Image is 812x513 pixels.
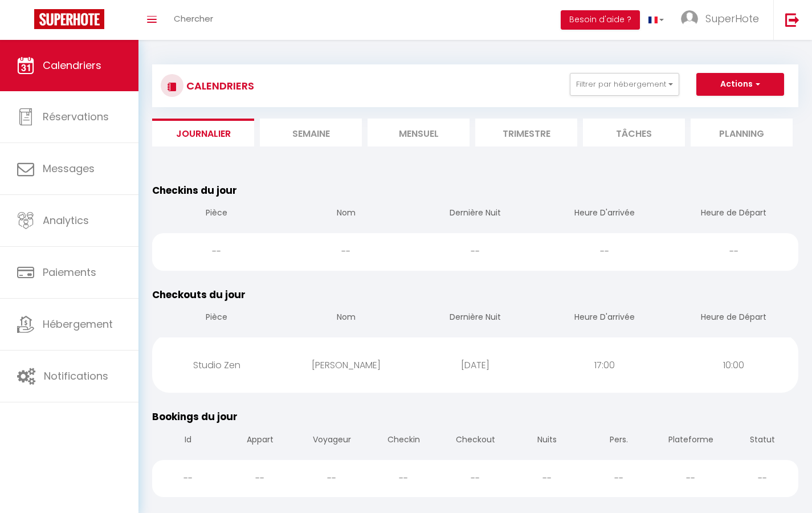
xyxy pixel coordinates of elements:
[43,58,101,72] span: Calendriers
[540,233,669,270] div: --
[540,198,669,230] th: Heure D'arrivée
[439,425,511,457] th: Checkout
[281,302,411,335] th: Nom
[705,11,759,26] span: SuperHote
[669,198,798,230] th: Heure de Départ
[727,460,798,497] div: --
[183,73,254,99] h3: CALENDRIERS
[439,460,511,497] div: --
[368,119,470,146] li: Mensuel
[152,184,237,197] span: Checkins du jour
[583,425,655,457] th: Pers.
[296,425,368,457] th: Voyageur
[570,73,679,96] button: Filtrer par hébergement
[411,302,540,335] th: Dernière Nuit
[152,347,281,384] div: Studio Zen
[511,460,583,497] div: --
[281,198,411,230] th: Nom
[224,460,296,497] div: --
[43,317,113,331] span: Hébergement
[296,460,368,497] div: --
[669,302,798,335] th: Heure de Départ
[174,13,213,25] span: Chercher
[43,265,96,279] span: Paiements
[224,425,296,457] th: Appart
[368,460,439,497] div: --
[669,347,798,384] div: 10:00
[681,10,698,27] img: ...
[152,198,281,230] th: Pièce
[43,109,109,124] span: Réservations
[152,119,254,146] li: Journalier
[9,5,43,39] button: Ouvrir le widget de chat LiveChat
[43,161,95,176] span: Messages
[583,119,685,146] li: Tâches
[540,347,669,384] div: 17:00
[281,347,411,384] div: [PERSON_NAME]
[152,460,224,497] div: --
[727,425,798,457] th: Statut
[561,10,640,30] button: Besoin d'aide ?
[43,213,89,227] span: Analytics
[152,410,238,424] span: Bookings du jour
[152,288,246,302] span: Checkouts du jour
[152,302,281,335] th: Pièce
[583,460,655,497] div: --
[696,73,784,96] button: Actions
[411,233,540,270] div: --
[540,302,669,335] th: Heure D'arrivée
[785,13,799,27] img: logout
[655,425,727,457] th: Plateforme
[411,347,540,384] div: [DATE]
[368,425,439,457] th: Checkin
[152,425,224,457] th: Id
[411,198,540,230] th: Dernière Nuit
[511,425,583,457] th: Nuits
[655,460,727,497] div: --
[260,119,362,146] li: Semaine
[34,9,104,29] img: Super Booking
[152,233,281,270] div: --
[44,369,108,383] span: Notifications
[691,119,793,146] li: Planning
[669,233,798,270] div: --
[475,119,577,146] li: Trimestre
[281,233,411,270] div: --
